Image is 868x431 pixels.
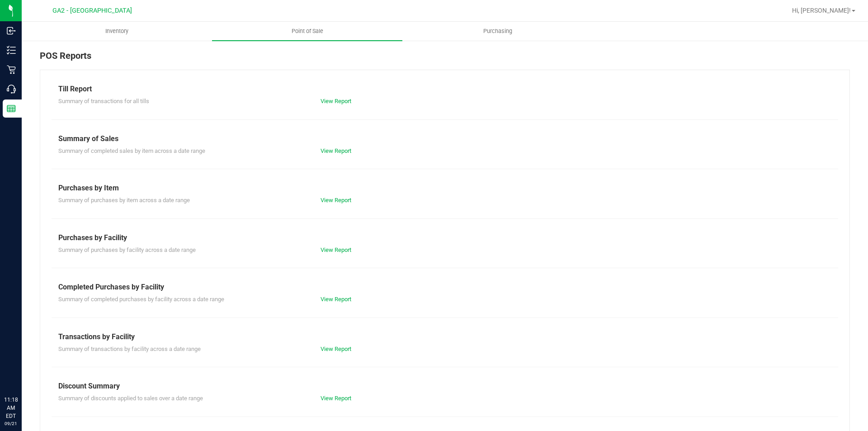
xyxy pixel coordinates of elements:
div: Purchases by Facility [58,232,831,243]
div: Till Report [58,84,831,95]
inline-svg: Reports [7,104,16,113]
p: 09/21 [4,420,18,427]
inline-svg: Retail [7,65,16,74]
inline-svg: Inventory [7,46,16,55]
span: Summary of completed sales by item across a date range [58,147,205,154]
a: View Report [321,98,351,104]
div: Discount Summary [58,381,831,392]
a: View Report [321,147,351,154]
div: Purchases by Item [58,183,831,194]
span: Point of Sale [279,27,335,35]
a: View Report [321,346,351,352]
inline-svg: Call Center [7,85,16,94]
a: View Report [321,197,351,204]
a: Inventory [22,22,212,41]
span: Summary of purchases by facility across a date range [58,246,196,253]
div: Transactions by Facility [58,332,831,342]
span: Summary of completed purchases by facility across a date range [58,296,224,303]
span: Hi, [PERSON_NAME]! [792,7,851,14]
p: 11:18 AM EDT [4,396,18,420]
div: Summary of Sales [58,133,831,144]
a: Point of Sale [212,22,402,41]
iframe: Resource center [9,359,36,386]
div: POS Reports [40,49,850,70]
span: Summary of transactions by facility across a date range [58,346,201,352]
inline-svg: Inbound [7,26,16,35]
a: View Report [321,246,351,253]
div: Completed Purchases by Facility [58,282,831,293]
span: Summary of discounts applied to sales over a date range [58,395,203,402]
span: Inventory [93,27,141,35]
a: Purchasing [402,22,593,41]
span: GA2 - [GEOGRAPHIC_DATA] [52,7,132,14]
span: Purchasing [471,27,524,35]
span: Summary of purchases by item across a date range [58,197,190,204]
a: View Report [321,296,351,303]
span: Summary of transactions for all tills [58,98,149,104]
a: View Report [321,395,351,402]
